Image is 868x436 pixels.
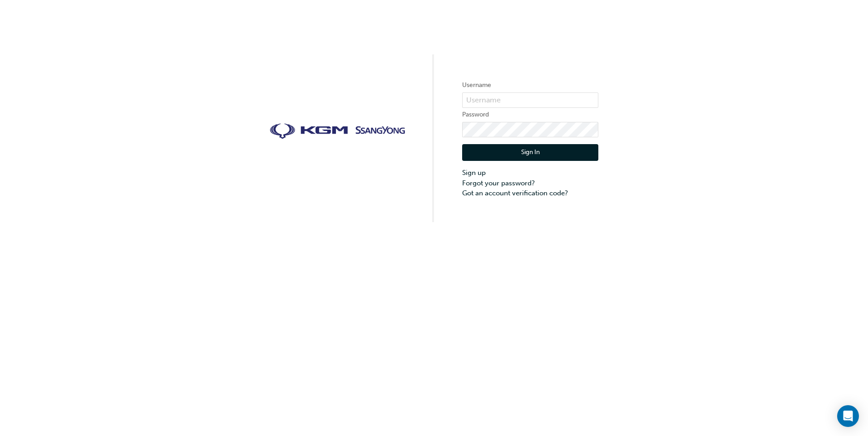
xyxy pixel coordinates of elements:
[462,188,598,199] a: Got an account verification code?
[462,109,598,120] label: Password
[462,80,598,91] label: Username
[462,92,598,108] input: Username
[837,405,859,427] div: Open Intercom Messenger
[462,178,598,189] a: Forgot your password?
[270,123,406,140] img: kgm
[462,168,598,178] a: Sign up
[462,144,598,161] button: Sign In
